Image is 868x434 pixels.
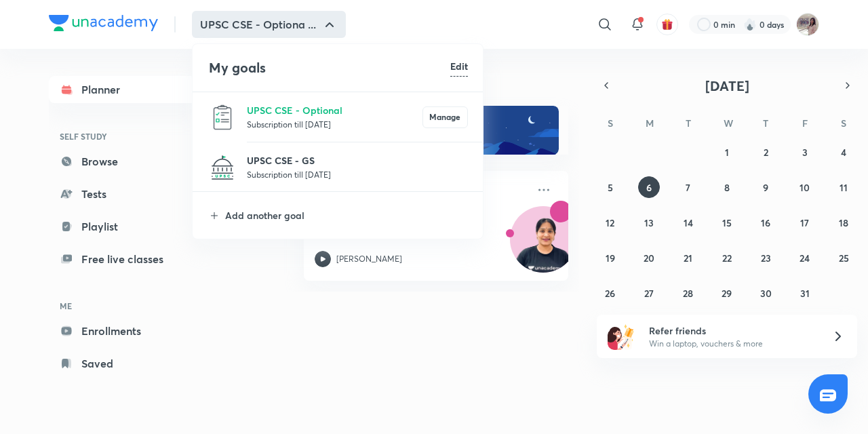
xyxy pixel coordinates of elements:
button: Manage [422,106,468,128]
p: Subscription till [DATE] [247,167,468,181]
img: UPSC CSE - Optional [209,104,236,131]
p: UPSC CSE - GS [247,153,468,167]
h4: My goals [209,58,450,78]
p: Subscription till [DATE] [247,117,422,131]
h6: Edit [450,59,468,73]
p: Add another goal [225,208,468,222]
p: UPSC CSE - Optional [247,103,422,117]
img: UPSC CSE - GS [209,154,236,181]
